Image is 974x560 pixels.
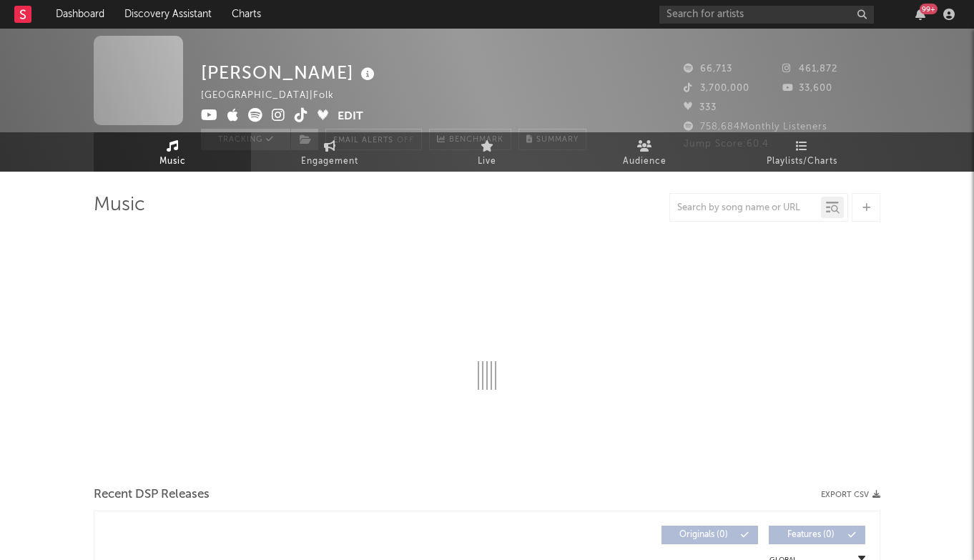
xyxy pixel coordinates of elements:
a: Playlists/Charts [723,132,880,172]
span: 758,684 Monthly Listeners [684,122,827,132]
a: Live [408,132,566,172]
button: Email AlertsOff [325,129,422,150]
a: Engagement [251,132,408,172]
span: 461,872 [782,64,837,74]
span: Playlists/Charts [767,153,837,170]
button: Edit [338,108,363,126]
button: Features(0) [769,526,865,544]
button: 99+ [915,9,925,20]
span: 33,600 [782,84,832,93]
div: [PERSON_NAME] [201,61,378,84]
input: Search by song name or URL [670,202,821,214]
span: 333 [684,103,717,112]
button: Export CSV [821,491,880,499]
input: Search for artists [659,6,874,24]
span: Live [478,153,496,170]
button: Tracking [201,129,290,150]
span: 66,713 [684,64,732,74]
span: Features ( 0 ) [778,531,844,539]
span: Recent DSP Releases [94,486,210,503]
button: Summary [518,129,586,150]
span: 3,700,000 [684,84,749,93]
a: Benchmark [429,129,511,150]
a: Music [94,132,251,172]
a: Audience [566,132,723,172]
span: Music [159,153,186,170]
button: Originals(0) [661,526,758,544]
div: 99 + [920,4,938,14]
span: Originals ( 0 ) [671,531,737,539]
span: Audience [623,153,666,170]
span: Engagement [301,153,358,170]
div: [GEOGRAPHIC_DATA] | Folk [201,87,350,104]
